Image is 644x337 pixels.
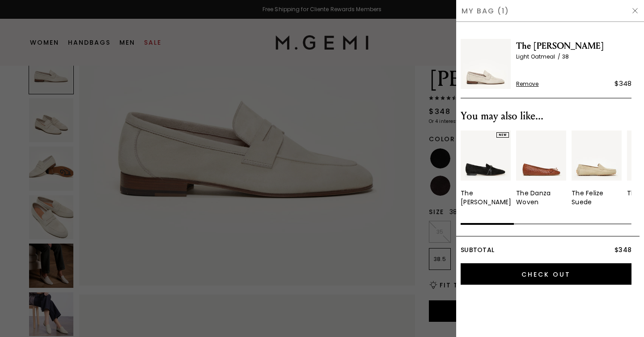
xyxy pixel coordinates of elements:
div: $348 [614,78,631,89]
img: 7396490084411_01_Main_New_TheBrenda_Black_Suede_290x387_crop_center.jpg [461,131,511,181]
div: The [PERSON_NAME] [461,189,511,206]
div: NEW [496,132,509,138]
span: Subtotal [461,245,494,254]
div: The Danza Woven [516,189,566,206]
a: The Danza Woven [516,131,566,206]
img: Hide Drawer [631,7,639,14]
img: v_05850_01_Main_New_TheFelize_Latte_Suede_290x387_crop_center.jpg [572,131,622,181]
span: Remove [516,80,539,88]
a: The Felize Suede [572,131,622,206]
div: You may also like... [461,109,631,123]
span: The [PERSON_NAME] [516,39,631,53]
input: Check Out [461,263,631,285]
span: Light Oatmeal [516,53,562,60]
div: The Felize Suede [572,189,622,206]
a: NEWThe [PERSON_NAME] [461,131,511,206]
img: 7323851030587_01_Main_New_TheDanzaWoven_Saddle_Nappa_290x387_crop_center.jpg [516,131,566,181]
img: The Sacca Donna [461,39,511,89]
span: 38 [562,53,569,60]
span: $348 [614,245,631,254]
